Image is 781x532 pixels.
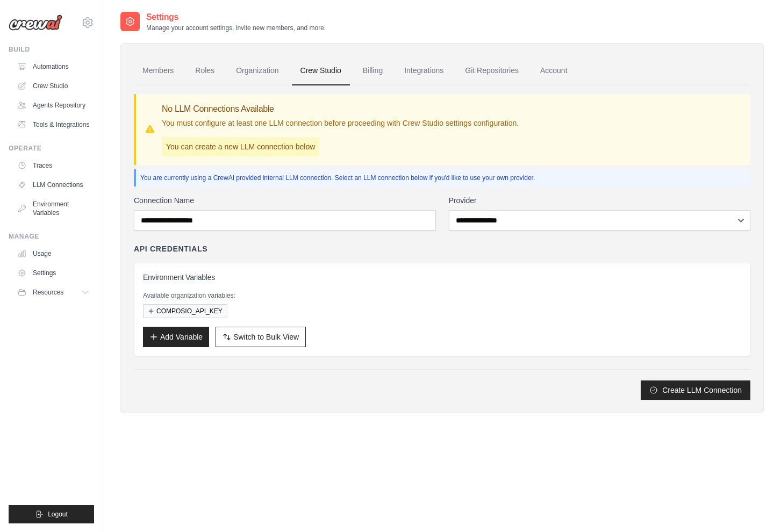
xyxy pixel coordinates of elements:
[134,56,182,85] a: Members
[33,288,63,297] span: Resources
[9,45,94,54] div: Build
[227,56,287,85] a: Organization
[143,327,209,347] button: Add Variable
[13,116,94,133] a: Tools & Integrations
[13,196,94,221] a: Environment Variables
[9,505,94,523] button: Logout
[140,174,746,182] p: You are currently using a CrewAI provided internal LLM connection. Select an LLM connection below...
[162,118,519,128] p: You must configure at least one LLM connection before proceeding with Crew Studio settings config...
[13,58,94,75] a: Automations
[532,56,576,85] a: Account
[13,97,94,114] a: Agents Repository
[13,176,94,193] a: LLM Connections
[449,195,751,206] label: Provider
[9,232,94,241] div: Manage
[641,380,750,400] button: Create LLM Connection
[134,243,207,254] h4: API Credentials
[13,264,94,282] a: Settings
[9,15,62,31] img: Logo
[146,11,326,24] h2: Settings
[13,157,94,174] a: Traces
[456,56,527,85] a: Git Repositories
[13,284,94,301] button: Resources
[146,24,326,32] p: Manage your account settings, invite new members, and more.
[233,332,299,342] span: Switch to Bulk View
[13,245,94,262] a: Usage
[143,291,741,300] p: Available organization variables:
[396,56,452,85] a: Integrations
[292,56,350,85] a: Crew Studio
[48,510,68,519] span: Logout
[187,56,223,85] a: Roles
[354,56,391,85] a: Billing
[134,195,436,206] label: Connection Name
[143,272,741,283] h3: Environment Variables
[162,103,519,116] h3: No LLM Connections Available
[162,137,319,156] p: You can create a new LLM connection below
[143,304,227,318] button: COMPOSIO_API_KEY
[13,77,94,95] a: Crew Studio
[216,327,306,347] button: Switch to Bulk View
[9,144,94,153] div: Operate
